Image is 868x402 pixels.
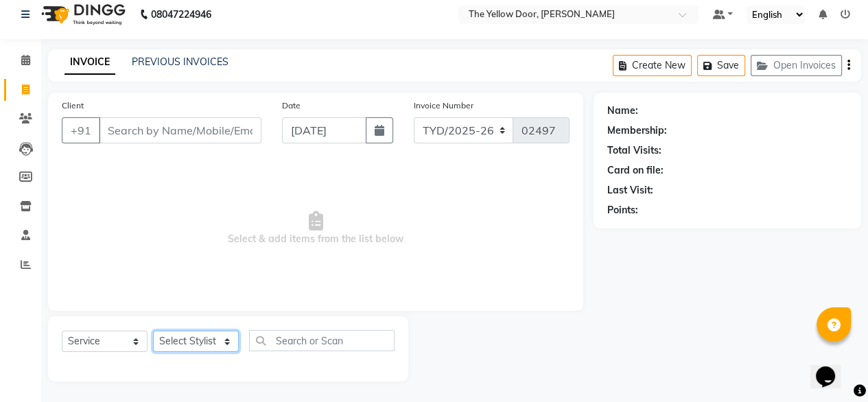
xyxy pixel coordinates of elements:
[99,117,261,143] input: Search by Name/Mobile/Email/Code
[414,99,473,112] label: Invoice Number
[810,347,854,388] iframe: chat widget
[697,55,745,76] button: Save
[607,123,667,138] div: Membership:
[751,55,842,76] button: Open Invoices
[607,104,638,118] div: Name:
[607,163,664,178] div: Card on file:
[613,55,692,76] button: Create New
[62,160,570,297] span: Select & add items from the list below
[282,99,301,112] label: Date
[607,143,661,158] div: Total Visits:
[62,99,84,112] label: Client
[132,56,228,68] a: PREVIOUS INVOICES
[62,117,100,143] button: +91
[249,330,395,351] input: Search or Scan
[607,203,638,217] div: Points:
[607,183,653,198] div: Last Visit:
[64,50,115,75] a: INVOICE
